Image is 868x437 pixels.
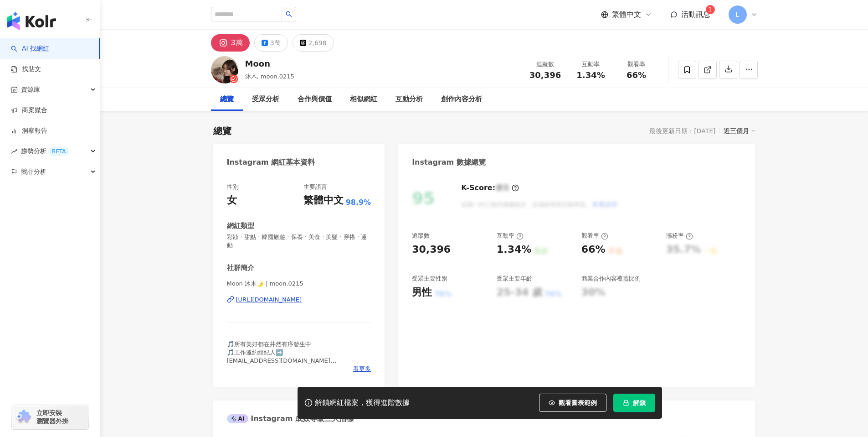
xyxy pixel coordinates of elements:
a: [URL][DOMAIN_NAME] [227,296,371,304]
a: 商案媒合 [11,106,47,115]
span: 繁體中文 [612,10,641,20]
div: 漲粉率 [666,232,693,240]
div: 解鎖網紅檔案，獲得進階數據 [315,398,410,408]
div: 受眾主要性別 [412,275,447,283]
div: K-Score : [461,183,519,193]
span: 解鎖 [633,399,646,406]
div: 互動率 [574,60,608,69]
div: 受眾分析 [252,94,279,105]
div: 商業合作內容覆蓋比例 [581,275,641,283]
div: 66% [581,243,606,257]
span: 彩妝 · 甜點 · 韓國旅遊 · 保養 · 美食 · 美髮 · 穿搭 · 運動 [227,233,371,250]
div: 3萬 [231,36,243,49]
span: 沐木, moon.0215 [245,73,294,80]
a: 洞察報告 [11,126,47,135]
div: 創作內容分析 [441,94,482,105]
div: BETA [48,147,69,156]
div: Moon [245,58,294,69]
img: chrome extension [15,410,32,424]
div: 追蹤數 [528,60,563,69]
span: 趨勢分析 [21,141,69,161]
span: Moon 沐木🌛 | moon.0215 [227,280,371,288]
div: Instagram 網紅基本資料 [227,157,315,167]
a: searchAI 找網紅 [11,44,49,53]
div: 相似網紅 [350,94,377,105]
div: 3萬 [270,36,281,49]
div: Instagram 數據總覽 [412,157,486,167]
sup: 1 [706,5,715,14]
span: 競品分析 [21,161,46,182]
div: 繁體中文 [303,193,344,208]
span: 活動訊息 [681,10,710,19]
button: 觀看圖表範例 [539,394,606,412]
div: 觀看率 [581,232,608,240]
div: 總覽 [220,94,234,105]
div: 總覽 [213,125,231,137]
span: rise [11,148,17,155]
div: 觀看率 [619,60,654,69]
img: logo [7,12,56,30]
div: 互動率 [497,232,524,240]
div: Instagram 成效等級三大指標 [227,414,354,424]
div: 社群簡介 [227,263,254,273]
a: 找貼文 [11,65,41,74]
button: 3萬 [254,34,288,52]
div: 網紅類型 [227,221,254,231]
span: 1 [709,6,712,13]
div: 性別 [227,183,239,191]
div: 男性 [412,286,432,300]
button: 解鎖 [613,394,655,412]
span: 1.34% [576,71,605,80]
div: 1.34% [497,243,531,257]
div: 合作與價值 [298,94,332,105]
div: 追蹤數 [412,232,430,240]
div: 互動分析 [395,94,423,105]
span: L [736,10,740,20]
div: 受眾主要年齡 [497,275,532,283]
span: 資源庫 [21,79,40,100]
div: 最後更新日期：[DATE] [649,127,715,135]
div: 主要語言 [303,183,327,191]
div: 女 [227,193,237,208]
span: 看更多 [353,365,371,373]
span: lock [623,400,629,406]
span: 30,396 [529,70,561,80]
span: 立即安裝 瀏覽器外掛 [36,409,68,425]
div: 2,698 [308,36,327,49]
div: [URL][DOMAIN_NAME] [236,296,302,304]
button: 2,698 [293,34,334,52]
span: 🎵所有美好都在井然有序發生中 🎵工作邀約經紀人➡️ [EMAIL_ADDRESS][DOMAIN_NAME] 供養兩位小貓咪🐱🖤 #貓咪 #穿搭日常 #保養 暫不合作團購 [227,341,337,389]
span: 98.9% [346,198,371,208]
div: 30,396 [412,243,451,257]
a: chrome extension立即安裝 瀏覽器外掛 [12,405,88,429]
button: 3萬 [211,34,250,52]
img: KOL Avatar [211,56,238,83]
div: 近三個月 [724,125,755,137]
span: search [286,11,292,17]
span: 66% [627,71,646,80]
span: 觀看圖表範例 [559,399,597,406]
div: AI [227,414,249,423]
